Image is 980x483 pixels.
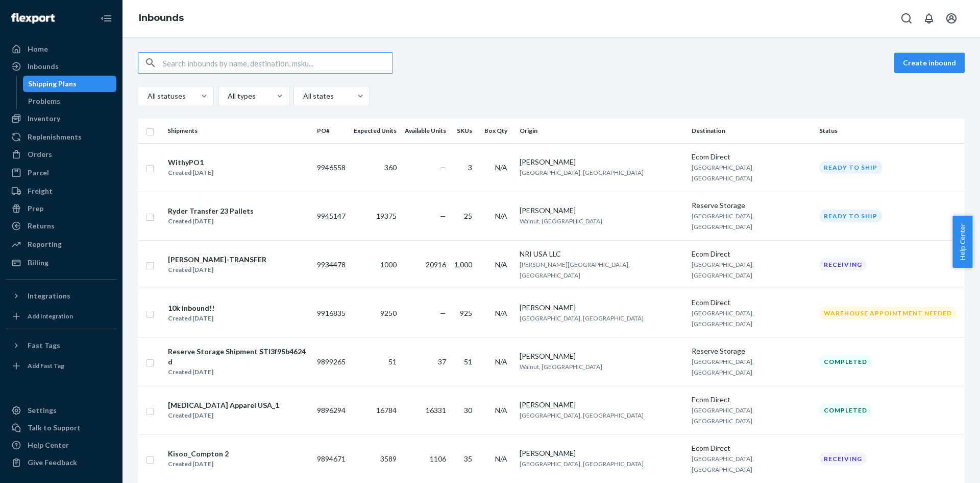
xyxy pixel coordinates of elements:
[28,340,60,351] div: Fast Tags
[168,303,214,313] div: 10k inbound!!
[692,261,754,279] span: [GEOGRAPHIC_DATA], [GEOGRAPHIC_DATA]
[819,307,957,319] div: Warehouse Appointment Needed
[692,212,754,231] span: [GEOGRAPHIC_DATA], [GEOGRAPHIC_DATA]
[168,255,266,265] div: [PERSON_NAME]-TRANSFER
[380,260,397,269] span: 1000
[896,8,917,29] button: Open Search Box
[6,437,116,453] a: Help Center
[480,119,516,143] th: Box Qty
[815,119,965,143] th: Status
[520,169,644,176] span: [GEOGRAPHIC_DATA], [GEOGRAPHIC_DATA]
[28,423,81,433] div: Talk to Support
[384,163,397,172] span: 360
[440,309,446,317] span: —
[430,454,446,463] span: 1106
[380,454,397,463] span: 3589
[520,205,683,216] div: [PERSON_NAME]
[146,91,148,101] input: All statuses
[227,91,228,101] input: All types
[28,361,64,370] div: Add Fast Tag
[495,163,507,172] span: N/A
[28,132,82,142] div: Replenishments
[894,53,965,73] button: Create inbound
[6,129,116,145] a: Replenishments
[952,216,972,268] button: Help Center
[23,76,117,92] a: Shipping Plans
[6,110,116,127] a: Inventory
[692,309,754,328] span: [GEOGRAPHIC_DATA], [GEOGRAPHIC_DATA]
[520,411,644,419] span: [GEOGRAPHIC_DATA], [GEOGRAPHIC_DATA]
[438,357,446,366] span: 37
[168,157,213,168] div: WithyPO1
[692,406,754,425] span: [GEOGRAPHIC_DATA], [GEOGRAPHIC_DATA]
[168,347,308,367] div: Reserve Storage Shipment STI3f95b4624d
[23,93,117,109] a: Problems
[168,449,229,459] div: Kisoo_Compton 2
[313,240,350,289] td: 9934478
[28,203,43,214] div: Prep
[28,440,69,450] div: Help Center
[460,309,472,317] span: 925
[168,206,254,216] div: Ryder Transfer 23 Pallets
[168,216,254,226] div: Created [DATE]
[495,454,507,463] span: N/A
[28,258,48,268] div: Billing
[464,454,472,463] span: 35
[6,337,116,354] button: Fast Tags
[28,96,60,106] div: Problems
[6,200,116,217] a: Prep
[376,212,397,220] span: 19375
[692,346,811,356] div: Reserve Storage
[6,58,116,75] a: Inbounds
[313,289,350,337] td: 9916835
[692,443,811,453] div: Ecom Direct
[468,163,472,172] span: 3
[692,358,754,376] span: [GEOGRAPHIC_DATA], [GEOGRAPHIC_DATA]
[313,192,350,240] td: 9945147
[819,161,882,174] div: Ready to ship
[495,212,507,220] span: N/A
[6,402,116,419] a: Settings
[6,454,116,471] button: Give Feedback
[692,455,754,473] span: [GEOGRAPHIC_DATA], [GEOGRAPHIC_DATA]
[302,91,303,101] input: All states
[692,152,811,162] div: Ecom Direct
[520,314,644,322] span: [GEOGRAPHIC_DATA], [GEOGRAPHIC_DATA]
[168,459,229,469] div: Created [DATE]
[28,405,57,416] div: Settings
[313,119,350,143] th: PO#
[692,249,811,259] div: Ecom Direct
[6,236,116,252] a: Reporting
[520,261,630,279] span: [PERSON_NAME][GEOGRAPHIC_DATA], [GEOGRAPHIC_DATA]
[163,53,393,73] input: Search inbounds by name, destination, msku...
[692,297,811,308] div: Ecom Direct
[426,260,446,269] span: 20916
[28,168,49,178] div: Parcel
[6,41,116,57] a: Home
[819,258,867,271] div: Receiving
[28,312,73,320] div: Add Integration
[131,4,192,33] ol: breadcrumbs
[520,400,683,410] div: [PERSON_NAME]
[313,143,350,192] td: 9946558
[139,12,184,24] a: Inbounds
[6,288,116,304] button: Integrations
[440,212,446,220] span: —
[313,434,350,483] td: 9894671
[520,363,602,371] span: Walnut, [GEOGRAPHIC_DATA]
[520,217,602,225] span: Walnut, [GEOGRAPHIC_DATA]
[28,61,59,72] div: Inbounds
[28,186,53,196] div: Freight
[96,8,116,29] button: Close Navigation
[464,357,472,366] span: 51
[819,404,872,417] div: Completed
[464,406,472,415] span: 30
[688,119,815,143] th: Destination
[426,406,446,415] span: 16331
[380,309,397,317] span: 9250
[440,163,446,172] span: —
[941,8,962,29] button: Open account menu
[819,210,882,222] div: Ready to ship
[6,255,116,271] a: Billing
[520,448,683,458] div: [PERSON_NAME]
